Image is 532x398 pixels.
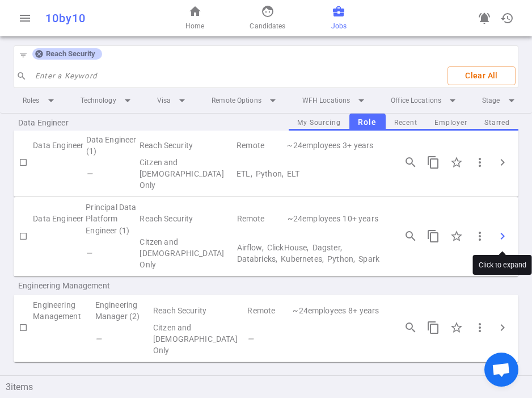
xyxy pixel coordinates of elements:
li: Technology [71,90,143,111]
span: search_insights [404,229,417,243]
td: Visa [138,157,235,191]
li: Office Locations [382,90,468,111]
button: Open menu [14,7,36,30]
div: Click to expand [473,255,532,275]
i: — [95,334,102,343]
span: face [261,5,275,18]
td: My Sourcing [33,236,85,270]
span: search_insights [404,156,417,169]
button: Open job engagements details [399,316,422,339]
td: Engineering Manager (2) [94,299,152,322]
td: Data Engineer [33,202,85,236]
i: — [86,169,92,178]
span: filter_list [19,51,28,60]
a: Go to see announcements [473,7,496,30]
td: Reach Security [138,202,235,236]
span: Candidates [250,20,285,32]
i: — [247,334,254,343]
button: Click to expand [491,225,514,248]
td: Experience [341,202,385,236]
div: Click to Starred [445,316,468,340]
span: content_copy [427,156,440,169]
span: Reach Security [41,49,100,58]
td: 24 | Employee Count [286,134,341,157]
td: My Sourcing [33,157,85,191]
td: 24 | Employee Count [292,299,347,322]
td: Reach Security [152,299,246,322]
span: menu [18,11,32,25]
td: Engineering Management [33,299,94,322]
li: Roles [14,90,67,111]
span: more_vert [473,321,487,334]
div: Click to Starred [445,150,468,174]
button: Copy this job's short summary. For full job description, use 3 dots -> Copy Long JD [422,316,445,339]
div: Click to Starred [445,224,468,248]
td: Reach Security [138,134,235,157]
li: Visa [148,90,198,111]
a: Open chat [484,353,518,387]
span: search [16,71,27,81]
td: Flags [85,157,138,191]
i: — [86,249,92,258]
span: Engineering Management [18,280,163,291]
span: more_vert [473,229,487,243]
td: My Sourcing [33,322,94,356]
button: Click to expand [491,316,514,339]
td: Principal Data Platform Engineer (1) [85,202,138,236]
td: 24 | Employee Count [286,202,342,236]
li: Stage [473,90,527,111]
span: chevron_right [496,321,509,334]
a: Home [185,5,204,32]
td: Data Engineer (1) [85,134,138,157]
span: Home [185,20,204,32]
button: Copy this job's short summary. For full job description, use 3 dots -> Copy Long JD [422,225,445,248]
td: Check to Select for Matching [14,134,33,191]
td: Data Engineer [33,134,85,157]
span: Jobs [331,20,347,32]
td: Technical Skills ETL, Python, ELT [235,157,386,191]
a: Candidates [250,5,285,32]
td: Flags [85,236,138,270]
td: Check to Select for Matching [14,299,33,356]
span: notifications_active [478,11,491,25]
button: Open job engagements details [399,151,422,174]
td: Check to Select for Matching [14,202,33,270]
li: WFH Locations [293,90,377,111]
span: chevron_right [496,156,509,169]
span: content_copy [427,229,440,243]
span: Data Engineer [18,117,163,128]
td: Experience [347,299,386,322]
td: Experience [341,134,386,157]
span: home [188,5,202,18]
td: Flags [94,322,152,356]
li: Remote Options [202,90,289,111]
a: Jobs [331,5,347,32]
td: Technical Skills [246,322,386,356]
div: 10by10 [45,11,154,25]
td: Remote [236,202,286,236]
td: Remote [246,299,292,322]
span: business_center [332,5,345,18]
td: Visa [138,236,235,270]
button: Click to expand [491,151,514,174]
td: Visa [152,322,246,356]
td: Technical Skills Airflow, ClickHouse, Dagster, Databricks, Kubernetes, Python, Spark [236,236,386,270]
span: search_insights [404,321,417,334]
td: Remote [235,134,286,157]
span: content_copy [427,321,440,334]
button: Clear All [447,66,516,85]
button: Open history [496,7,518,30]
span: history [500,11,514,25]
span: chevron_right [496,229,509,243]
span: more_vert [473,156,487,169]
button: Copy this job's short summary. For full job description, use 3 dots -> Copy Long JD [422,151,445,174]
button: Open job engagements details [399,225,422,248]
